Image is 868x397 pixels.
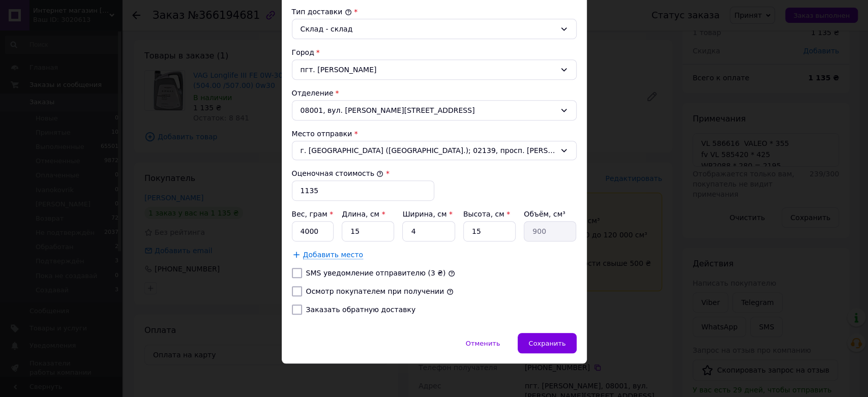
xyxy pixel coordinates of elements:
[301,145,556,156] span: г. [GEOGRAPHIC_DATA] ([GEOGRAPHIC_DATA].); 02139, просп. [PERSON_NAME], 38/1
[402,210,452,218] label: Ширина, см
[292,169,384,177] label: Оценочная стоимость
[524,209,576,219] div: Объём, см³
[292,210,334,218] label: Вес, грам
[303,251,364,259] span: Добавить место
[292,7,577,17] div: Тип доставки
[306,269,446,277] label: SMS уведомление отправителю (3 ₴)
[306,306,416,314] label: Заказать обратную доставку
[528,340,565,347] span: Сохранить
[466,340,500,347] span: Отменить
[342,210,385,218] label: Длина, см
[292,88,577,98] div: Отделение
[463,210,510,218] label: Высота, см
[301,23,556,35] div: Склад - склад
[292,59,577,80] div: пгт. [PERSON_NAME]
[292,100,577,120] div: 08001, вул. [PERSON_NAME][STREET_ADDRESS]
[292,47,577,57] div: Город
[292,129,577,139] div: Место отправки
[306,287,444,295] label: Осмотр покупателем при получении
